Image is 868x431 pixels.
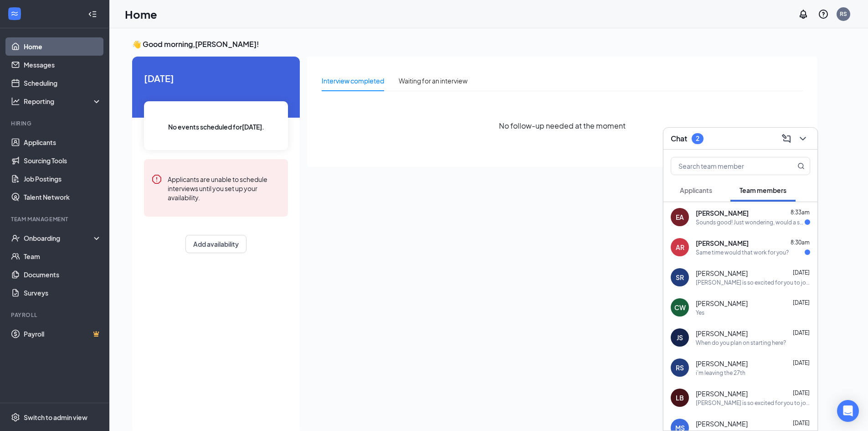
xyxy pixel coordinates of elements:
[696,339,786,347] div: When do you plan on starting here?
[793,329,810,336] span: [DATE]
[696,369,745,377] div: i'm leaving the 27th
[168,174,281,202] div: Applicants are unable to schedule interviews until you set up your availability.
[696,389,748,398] span: [PERSON_NAME]
[24,151,102,170] a: Sourcing Tools
[791,239,810,246] span: 8:30am
[144,71,288,85] span: [DATE]
[793,269,810,276] span: [DATE]
[696,299,748,308] span: [PERSON_NAME]
[24,97,102,106] div: Reporting
[24,133,102,151] a: Applicants
[781,133,792,144] svg: ComposeMessage
[24,234,94,243] div: Onboarding
[696,239,749,248] span: [PERSON_NAME]
[696,329,748,338] span: [PERSON_NAME]
[680,186,712,194] span: Applicants
[796,131,810,146] button: ChevronDown
[674,303,686,312] div: CW
[696,249,789,256] div: Same time would that work for you?
[671,157,779,175] input: Search team member
[696,208,749,218] span: [PERSON_NAME]
[696,399,810,407] div: [PERSON_NAME] is so excited for you to join our team! Do you know anyone else who might be intere...
[24,74,102,92] a: Scheduling
[696,135,699,142] div: 2
[24,56,102,74] a: Messages
[168,122,264,132] span: No events scheduled for [DATE] .
[24,325,102,343] a: PayrollCrown
[132,39,817,49] h3: 👋 Good morning, [PERSON_NAME] !
[676,393,684,402] div: LB
[793,359,810,366] span: [DATE]
[676,213,684,222] div: EA
[676,273,684,282] div: SR
[798,9,809,20] svg: Notifications
[797,162,805,170] svg: MagnifyingGlass
[740,186,786,194] span: Team members
[322,76,384,86] div: Interview completed
[791,209,810,216] span: 8:33am
[88,10,97,19] svg: Collapse
[696,279,810,286] div: [PERSON_NAME] is so excited for you to join our team! Do you know anyone else who might be intere...
[696,269,748,278] span: [PERSON_NAME]
[24,170,102,188] a: Job Postings
[793,299,810,306] span: [DATE]
[793,389,810,396] span: [DATE]
[11,234,20,243] svg: UserCheck
[696,359,748,368] span: [PERSON_NAME]
[24,188,102,206] a: Talent Network
[696,419,748,428] span: [PERSON_NAME]
[24,265,102,284] a: Documents
[24,284,102,302] a: Surveys
[779,131,794,146] button: ComposeMessage
[125,6,157,22] h1: Home
[151,174,162,185] svg: Error
[11,311,100,319] div: Payroll
[696,309,704,317] div: Yes
[671,134,687,144] h3: Chat
[696,218,805,226] div: Sounds good! Just wondering, would a school ID count?
[676,243,684,252] div: AR
[837,400,859,422] div: Open Intercom Messenger
[818,9,829,20] svg: QuestionInfo
[793,420,810,426] span: [DATE]
[676,363,684,372] div: RS
[24,413,87,422] div: Switch to admin view
[185,235,247,253] button: Add availability
[677,333,683,342] div: JS
[399,76,467,86] div: Waiting for an interview
[11,97,20,106] svg: Analysis
[11,215,100,223] div: Team Management
[10,9,19,18] svg: WorkstreamLogo
[499,120,626,131] span: No follow-up needed at the moment
[797,133,808,144] svg: ChevronDown
[840,10,847,18] div: RS
[11,119,100,127] div: Hiring
[24,37,102,56] a: Home
[11,413,20,422] svg: Settings
[24,247,102,265] a: Team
